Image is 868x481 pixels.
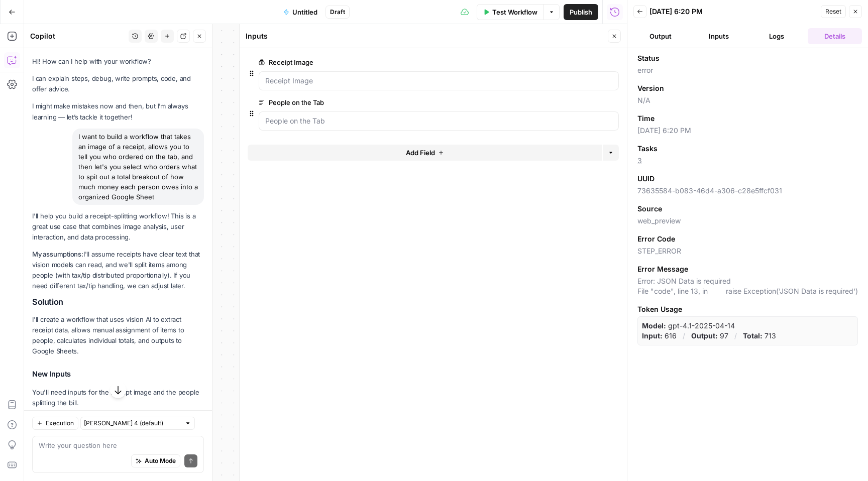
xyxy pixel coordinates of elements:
[570,7,592,17] span: Publish
[821,5,846,18] button: Reset
[637,95,858,105] span: N/A
[692,28,746,44] button: Inputs
[637,234,675,244] span: Error Code
[637,113,655,124] span: Time
[259,97,562,107] label: People on the Tab
[637,126,858,136] span: [DATE] 6:20 PM
[277,4,323,20] button: Untitled
[406,148,435,158] span: Add Field
[246,31,605,41] div: Inputs
[637,144,658,154] span: Tasks
[84,418,180,428] input: Claude Sonnet 4 (default)
[637,204,662,214] span: Source
[637,186,858,196] span: 73635584-b083-46d4-a306-c28e5ffcf031
[477,4,544,20] button: Test Workflow
[734,331,737,341] p: /
[131,454,180,467] button: Auto Mode
[637,156,642,165] a: 3
[32,250,83,258] strong: My assumptions:
[145,456,176,465] span: Auto Mode
[637,53,660,63] span: Status
[637,216,858,226] span: web_preview
[633,28,688,44] button: Output
[32,314,204,357] p: I'll create a workflow that uses vision AI to extract receipt data, allows manual assignment of i...
[642,321,666,330] strong: Model:
[808,28,862,44] button: Details
[32,249,204,292] p: I'll assume receipts have clear text that vision models can read, and we'll split items among peo...
[265,76,612,86] input: Receipt Image
[292,7,317,17] span: Untitled
[743,331,763,340] strong: Total:
[32,297,204,307] h2: Solution
[30,31,126,41] div: Copilot
[330,8,345,17] span: Draft
[642,331,677,341] p: 616
[637,65,858,75] span: error
[32,417,78,430] button: Execution
[32,56,204,67] p: Hi! How can I help with your workflow?
[691,331,718,340] strong: Output:
[564,4,598,20] button: Publish
[32,101,204,122] p: I might make mistakes now and then, but I’m always learning — let’s tackle it together!
[259,57,562,67] label: Receipt Image
[32,211,204,243] p: I'll help you build a receipt-splitting workflow! This is a great use case that combines image an...
[683,331,685,341] p: /
[72,129,204,205] div: I want to build a workflow that takes an image of a receipt, allows you to tell you who ordered o...
[637,304,858,314] span: Token Usage
[637,264,688,274] span: Error Message
[750,28,804,44] button: Logs
[32,387,204,408] p: You'll need inputs for the receipt image and the people splitting the bill.
[642,331,663,340] strong: Input:
[637,174,655,184] span: UUID
[46,419,74,428] span: Execution
[32,73,204,94] p: I can explain steps, debug, write prompts, code, and offer advice.
[637,276,858,296] span: Error: JSON Data is required File "code", line 13, in raise Exception('JSON Data is required')
[248,145,602,161] button: Add Field
[743,331,776,341] p: 713
[825,7,841,16] span: Reset
[637,246,858,256] span: STEP_ERROR
[691,331,728,341] p: 97
[637,83,664,93] span: Version
[32,368,204,381] h3: New Inputs
[642,321,735,331] p: gpt-4.1-2025-04-14
[492,7,537,17] span: Test Workflow
[265,116,612,126] input: People on the Tab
